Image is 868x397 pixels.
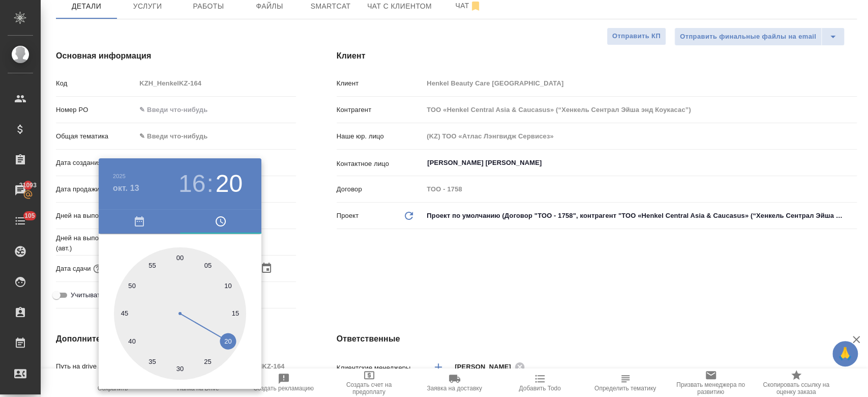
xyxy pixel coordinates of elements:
button: 20 [216,169,243,198]
button: 2025 [113,173,126,179]
button: окт. 13 [113,182,139,194]
h3: : [206,169,213,198]
button: 16 [178,169,205,198]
